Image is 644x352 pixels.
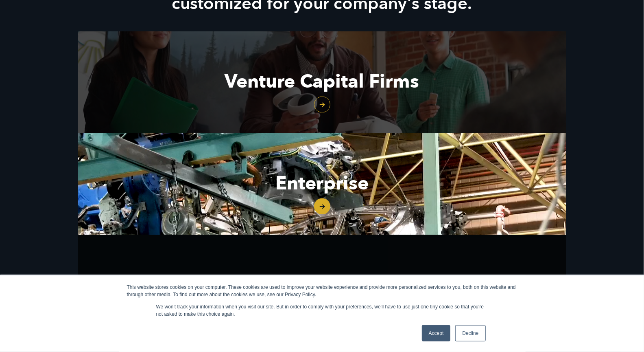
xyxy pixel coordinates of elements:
[156,303,488,318] p: We won't track your information when you visit our site. But in order to comply with your prefere...
[127,284,517,298] div: This website stores cookies on your computer. These cookies are used to improve your website expe...
[422,325,451,341] a: Accept
[78,235,566,337] a: Learn About The Industries We Serve
[78,31,566,133] a: Learn About The Industries We Serve
[455,325,485,341] a: Decline
[78,133,566,235] a: Learn About The Industries We Serve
